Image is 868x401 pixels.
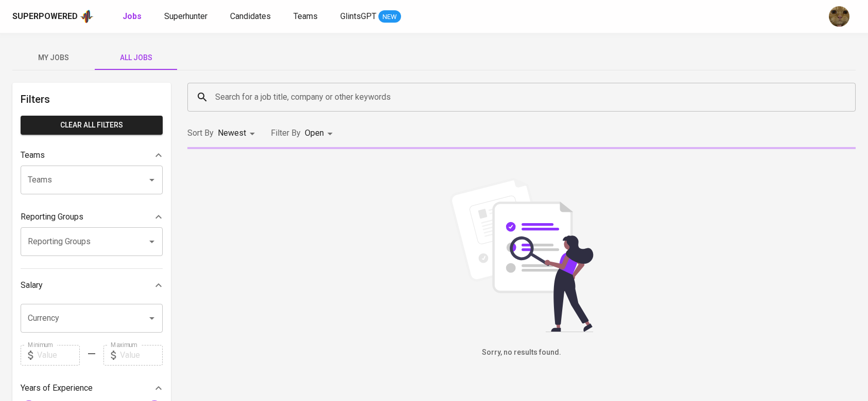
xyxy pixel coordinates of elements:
[21,211,83,223] p: Reporting Groups
[293,11,318,21] span: Teams
[187,127,214,139] p: Sort By
[21,275,163,296] div: Salary
[19,51,89,64] span: My Jobs
[145,234,159,249] button: Open
[12,11,78,23] div: Superpowered
[123,11,142,21] b: Jobs
[271,127,301,139] p: Filter By
[378,12,401,22] span: NEW
[218,127,246,139] p: Newest
[80,9,94,24] img: app logo
[21,145,163,166] div: Teams
[444,178,599,332] img: file_searching.svg
[29,119,154,132] span: Clear All filters
[340,11,376,21] span: GlintsGPT
[230,10,273,23] a: Candidates
[340,10,401,23] a: GlintsGPT NEW
[21,207,163,227] div: Reporting Groups
[164,10,210,23] a: Superhunter
[21,91,163,107] h6: Filters
[145,173,159,187] button: Open
[305,124,336,143] div: Open
[21,378,163,398] div: Years of Experience
[187,347,856,358] h6: Sorry, no results found.
[120,345,163,366] input: Value
[101,51,171,64] span: All Jobs
[21,116,163,135] button: Clear All filters
[37,345,80,366] input: Value
[829,6,849,27] img: ec6c0910-f960-4a00-a8f8-c5744e41279e.jpg
[12,9,94,24] a: Superpoweredapp logo
[21,279,43,291] p: Salary
[218,124,258,143] div: Newest
[293,10,320,23] a: Teams
[123,10,144,23] a: Jobs
[164,11,207,21] span: Superhunter
[21,149,45,161] p: Teams
[230,11,271,21] span: Candidates
[305,128,324,138] span: Open
[21,382,93,394] p: Years of Experience
[145,311,159,325] button: Open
